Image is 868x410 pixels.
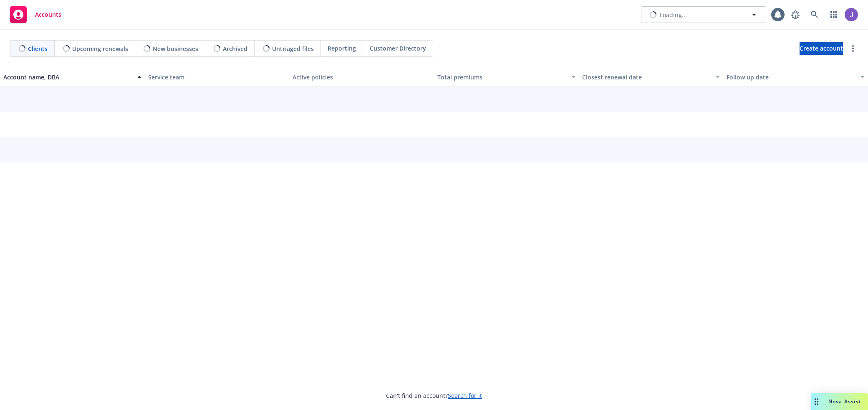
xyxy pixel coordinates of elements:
span: Untriaged files [272,44,314,53]
div: Follow up date [727,73,855,81]
span: Clients [28,44,48,53]
span: Create account [800,41,843,56]
span: Loading... [660,10,687,19]
button: Service team [145,67,290,87]
div: Drag to move [811,393,822,410]
button: Total premiums [434,67,579,87]
a: Accounts [7,3,65,26]
div: Closest renewal date [582,73,711,81]
span: New businesses [153,44,198,53]
button: Active policies [289,67,434,87]
a: Search [806,6,823,23]
a: Switch app [825,6,842,23]
button: Closest renewal date [579,67,724,87]
span: Accounts [35,11,61,18]
div: Total premiums [437,73,566,81]
button: Follow up date [723,67,868,87]
span: Upcoming renewals [72,44,128,53]
a: Create account [800,42,843,55]
span: Reporting [328,44,356,53]
div: Service team [148,73,286,81]
a: Report a Bug [787,6,804,23]
span: Archived [223,44,247,53]
span: Nova Assist [828,398,861,405]
button: Nova Assist [811,393,868,410]
span: Can't find an account? [386,391,482,400]
button: Loading... [641,6,766,23]
div: Active policies [293,73,431,81]
div: Account name, DBA [3,73,132,81]
span: Customer Directory [370,44,426,53]
img: photo [845,8,858,21]
a: Search for it [448,392,482,400]
a: more [848,43,858,53]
